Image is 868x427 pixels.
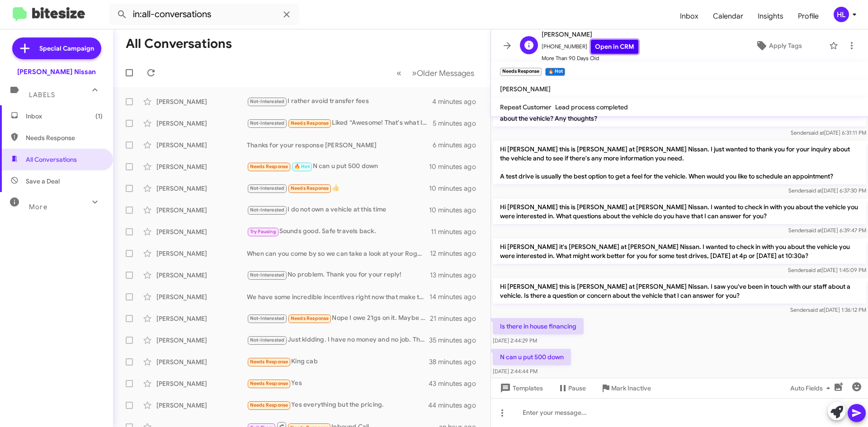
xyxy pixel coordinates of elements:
[790,306,866,313] span: Sender [DATE] 1:36:12 PM
[294,164,310,169] span: 🔥 Hot
[788,267,866,273] span: Sender [DATE] 1:45:09 PM
[156,206,247,215] div: [PERSON_NAME]
[291,120,329,126] span: Needs Response
[433,119,483,128] div: 5 minutes ago
[593,380,658,396] button: Mark Inactive
[493,337,537,344] span: [DATE] 2:44:29 PM
[392,64,480,82] nav: Page navigation example
[26,155,77,164] span: All Conversations
[429,162,483,171] div: 10 minutes ago
[591,40,638,54] a: Open in CRM
[808,306,824,313] span: said at
[568,380,586,396] span: Pause
[250,229,276,235] span: Try Pausing
[247,205,429,215] div: I do not own a vehicle at this time
[156,401,247,410] div: [PERSON_NAME]
[156,97,247,106] div: [PERSON_NAME]
[247,400,429,410] div: Yes everything but the pricing.
[250,380,288,386] span: Needs Response
[250,337,285,343] span: Not-Interested
[247,249,430,258] div: When can you come by so we can take a look at your Rogue Sport and you can test drive some bigger...
[247,118,433,128] div: Liked “Awesome! That's what I'm driving now and love it too. Glad you are enjoying it. We'll be h...
[39,44,94,53] span: Special Campaign
[250,359,288,365] span: Needs Response
[95,112,103,121] span: (1)
[750,3,791,29] a: Insights
[732,38,825,54] button: Apply Tags
[429,292,483,301] div: 14 minutes ago
[491,380,550,396] button: Templates
[250,315,285,321] span: Not-Interested
[769,38,802,54] span: Apply Tags
[432,97,483,106] div: 4 minutes ago
[808,129,824,136] span: said at
[247,357,429,367] div: King cab
[412,67,417,79] span: »
[429,357,483,366] div: 38 minutes ago
[247,270,430,280] div: No problem. Thank you for your reply!
[498,380,543,396] span: Templates
[611,380,651,396] span: Mark Inactive
[247,313,430,324] div: Nope I owe 21gs on it. Maybe another time
[156,357,247,366] div: [PERSON_NAME]
[156,271,247,280] div: [PERSON_NAME]
[291,185,329,191] span: Needs Response
[250,164,288,169] span: Needs Response
[291,315,329,321] span: Needs Response
[156,141,247,150] div: [PERSON_NAME]
[126,37,232,51] h1: All Conversations
[156,379,247,388] div: [PERSON_NAME]
[26,112,103,121] span: Inbox
[156,249,247,258] div: [PERSON_NAME]
[550,380,593,396] button: Pause
[156,336,247,345] div: [PERSON_NAME]
[788,227,866,234] span: Sender [DATE] 6:39:47 PM
[430,314,483,323] div: 21 minutes ago
[156,314,247,323] div: [PERSON_NAME]
[156,162,247,171] div: [PERSON_NAME]
[493,239,866,264] p: Hi [PERSON_NAME] it's [PERSON_NAME] at [PERSON_NAME] Nissan. I wanted to check in with you about ...
[555,103,628,111] span: Lead process completed
[790,380,834,396] span: Auto Fields
[109,4,299,25] input: Search
[542,29,638,40] span: [PERSON_NAME]
[12,38,101,59] a: Special Campaign
[247,378,429,389] div: Yes
[429,336,483,345] div: 35 minutes ago
[791,3,826,29] a: Profile
[17,67,96,76] div: [PERSON_NAME] Nissan
[673,3,706,29] a: Inbox
[247,226,431,237] div: Sounds good. Safe travels back.
[429,379,483,388] div: 43 minutes ago
[542,40,638,54] span: [PHONE_NUMBER]
[391,64,407,82] button: Previous
[406,64,480,82] button: Next
[430,249,483,258] div: 12 minutes ago
[500,68,542,76] small: Needs Response
[706,3,750,29] a: Calendar
[250,402,288,408] span: Needs Response
[791,129,866,136] span: Sender [DATE] 6:31:11 PM
[247,335,429,345] div: Just kidding. I have no money and no job. Thnx anyway.
[29,203,47,211] span: More
[156,227,247,236] div: [PERSON_NAME]
[500,85,551,93] span: [PERSON_NAME]
[431,227,483,236] div: 11 minutes ago
[250,207,285,213] span: Not-Interested
[429,184,483,193] div: 10 minutes ago
[430,271,483,280] div: 13 minutes ago
[493,199,866,224] p: Hi [PERSON_NAME] this is [PERSON_NAME] at [PERSON_NAME] Nissan. I wanted to check in with you abo...
[806,227,822,234] span: said at
[26,133,103,142] span: Needs Response
[247,96,432,107] div: I rather avoid transfer fees
[29,91,55,99] span: Labels
[433,141,483,150] div: 6 minutes ago
[806,187,822,194] span: said at
[156,119,247,128] div: [PERSON_NAME]
[247,141,433,150] div: Thanks for your response [PERSON_NAME]
[826,7,858,22] button: HL
[493,368,538,375] span: [DATE] 2:44:44 PM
